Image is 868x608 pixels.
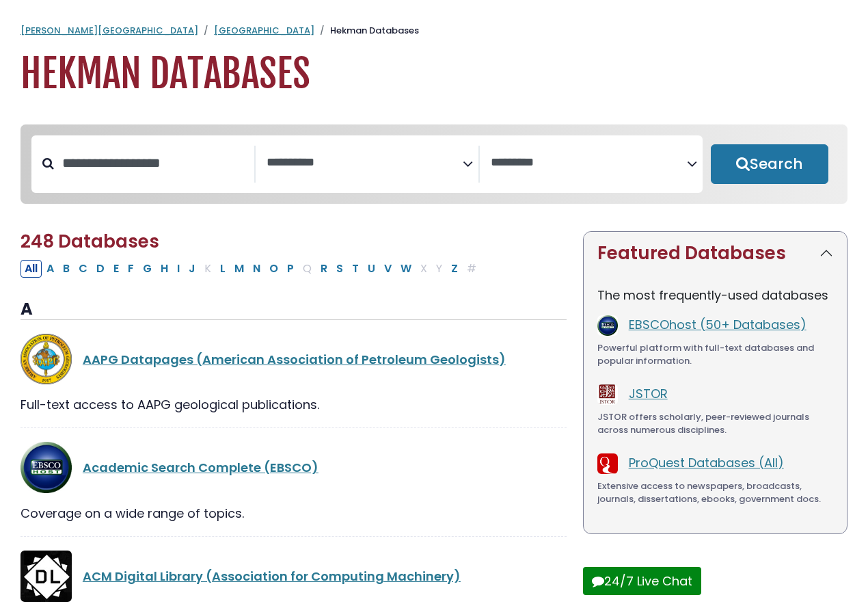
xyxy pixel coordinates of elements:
h3: A [21,300,567,320]
button: Filter Results M [230,260,248,278]
a: AAPG Datapages (American Association of Petroleum Geologists) [83,351,506,368]
input: Search database by title or keyword [54,152,254,174]
button: Filter Results W [396,260,416,278]
button: Filter Results F [124,260,138,278]
button: Filter Results R [316,260,331,278]
button: Filter Results E [109,260,123,278]
button: Filter Results G [139,260,156,278]
nav: breadcrumb [21,24,847,38]
button: All [21,260,42,278]
button: Filter Results O [265,260,282,278]
div: Alpha-list to filter by first letter of database name [21,259,482,276]
a: EBSCOhost (50+ Databases) [629,316,806,333]
div: JSTOR offers scholarly, peer-reviewed journals across numerous disciplines. [597,410,833,437]
a: JSTOR [629,385,668,402]
button: Filter Results N [249,260,265,278]
button: Filter Results S [332,260,347,278]
button: Featured Databases [584,232,847,275]
a: [GEOGRAPHIC_DATA] [214,24,314,37]
button: Filter Results C [74,260,92,278]
button: Filter Results T [348,260,363,278]
span: 248 Databases [21,229,159,254]
button: Filter Results P [283,260,298,278]
button: Filter Results L [216,260,230,278]
a: ACM Digital Library (Association for Computing Machinery) [83,568,461,585]
a: [PERSON_NAME][GEOGRAPHIC_DATA] [21,24,198,37]
button: Filter Results V [380,260,396,278]
a: ProQuest Databases (All) [629,454,784,471]
button: Filter Results U [364,260,379,278]
a: Academic Search Complete (EBSCO) [83,459,318,476]
div: Powerful platform with full-text databases and popular information. [597,341,833,368]
div: Coverage on a wide range of topics. [21,504,567,523]
button: Filter Results H [157,260,172,278]
button: 24/7 Live Chat [583,567,701,595]
button: Filter Results B [59,260,74,278]
textarea: Search [491,156,687,170]
li: Hekman Databases [314,24,419,38]
div: Full-text access to AAPG geological publications. [21,395,567,414]
button: Submit for Search Results [711,144,828,184]
textarea: Search [267,156,463,170]
button: Filter Results J [185,260,200,278]
button: Filter Results A [42,260,58,278]
button: Filter Results Z [447,260,462,278]
button: Filter Results I [173,260,184,278]
nav: Search filters [21,124,847,204]
h1: Hekman Databases [21,51,847,97]
div: Extensive access to newspapers, broadcasts, journals, dissertations, ebooks, government docs. [597,479,833,506]
button: Filter Results D [92,260,109,278]
p: The most frequently-used databases [597,286,833,304]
